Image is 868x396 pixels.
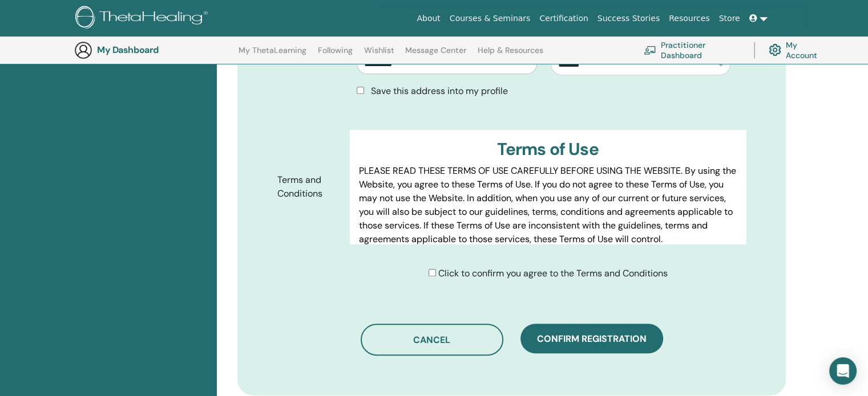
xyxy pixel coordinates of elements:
a: Wishlist [364,46,394,64]
span: Confirm registration [537,333,647,345]
a: Practitioner Dashboard [644,38,740,63]
img: cog.svg [769,41,781,59]
img: logo.png [75,6,212,31]
img: chalkboard-teacher.svg [644,46,656,55]
a: My ThetaLearning [239,46,306,64]
p: PLEASE READ THESE TERMS OF USE CAREFULLY BEFORE USING THE WEBSITE. By using the Website, you agre... [359,164,737,246]
a: Success Stories [593,8,664,29]
a: Resources [664,8,714,29]
button: Confirm registration [520,324,663,353]
a: Store [714,8,745,29]
span: Save this address into my profile [371,85,508,97]
button: Cancel [361,324,503,356]
a: Following [318,46,353,64]
a: My Account [769,38,826,63]
div: Open Intercom Messenger [829,357,857,385]
h3: My Dashboard [97,44,211,55]
a: Help & Resources [478,46,543,64]
label: Terms and Conditions [269,169,350,205]
img: generic-user-icon.jpg [74,41,92,59]
a: Message Center [405,46,466,64]
a: Courses & Seminars [445,8,535,29]
h3: Terms of Use [359,139,737,160]
span: Click to confirm you agree to the Terms and Conditions [438,267,668,279]
span: Cancel [413,334,450,346]
a: Certification [535,8,592,29]
a: About [412,8,445,29]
